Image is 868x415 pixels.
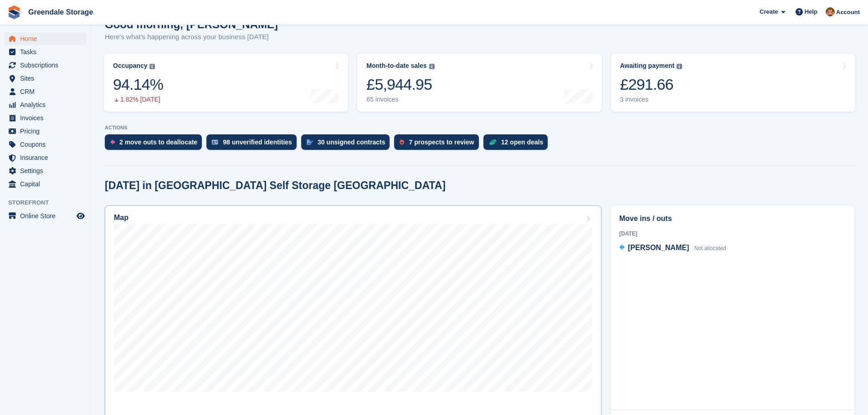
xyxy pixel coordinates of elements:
[5,178,86,190] a: menu
[113,75,163,94] div: 94.14%
[628,244,689,251] span: [PERSON_NAME]
[20,151,75,164] span: Insurance
[149,64,155,69] img: icon-info-grey-7440780725fd019a000dd9b08b2336e03edf1995a4989e88bcd33f0948082b44.svg
[694,245,726,251] span: Not allocated
[113,96,163,103] div: 1.82% [DATE]
[223,138,292,146] div: 98 unverified identities
[489,139,497,145] img: deal-1b604bf984904fb50ccaf53a9ad4b4a5d6e5aea283cecdc64d6e3604feb123c2.svg
[501,138,544,146] div: 12 open deals
[318,138,385,146] div: 30 unsigned contracts
[119,138,197,146] div: 2 move outs to deallocate
[836,8,860,17] span: Account
[5,151,86,164] a: menu
[206,134,301,154] a: 98 unverified identities
[394,134,483,154] a: 7 prospects to review
[20,210,75,222] span: Online Store
[20,98,75,111] span: Analytics
[105,32,278,42] p: Here's what's happening across your business [DATE]
[5,72,86,85] a: menu
[760,7,778,16] span: Create
[7,5,21,19] img: stora-icon-8386f47178a22dfd0bd8f6a31ec36ba5ce8667c1dd55bd0f319d3a0aa187defe.svg
[20,85,75,98] span: CRM
[429,64,435,69] img: icon-info-grey-7440780725fd019a000dd9b08b2336e03edf1995a4989e88bcd33f0948082b44.svg
[20,32,75,45] span: Home
[113,62,147,70] div: Occupancy
[212,139,218,145] img: verify_identity-adf6edd0f0f0b5bbfe63781bf79b02c33cf7c696d77639b501bdc392416b5a36.svg
[409,138,474,146] div: 7 prospects to review
[619,242,726,254] a: [PERSON_NAME] Not allocated
[5,210,86,222] a: menu
[620,62,675,70] div: Awaiting payment
[20,164,75,177] span: Settings
[307,139,313,145] img: contract_signature_icon-13c848040528278c33f63329250d36e43548de30e8caae1d1a13099fd9432cc5.svg
[114,214,128,222] h2: Map
[483,134,553,154] a: 12 open deals
[826,7,835,16] img: Justin Swingler
[5,85,86,98] a: menu
[366,75,434,94] div: £5,944.95
[25,5,97,20] a: Greendale Storage
[20,178,75,190] span: Capital
[20,46,75,58] span: Tasks
[105,125,854,131] p: ACTIONS
[5,125,86,138] a: menu
[611,54,855,112] a: Awaiting payment £291.66 3 invoices
[301,134,395,154] a: 30 unsigned contracts
[400,139,404,145] img: prospect-51fa495bee0391a8d652442698ab0144808aea92771e9ea1ae160a38d050c398.svg
[5,112,86,124] a: menu
[357,54,601,112] a: Month-to-date sales £5,944.95 65 invoices
[105,134,206,154] a: 2 move outs to deallocate
[5,138,86,151] a: menu
[75,210,86,221] a: Preview store
[110,139,115,145] img: move_outs_to_deallocate_icon-f764333ba52eb49d3ac5e1228854f67142a1ed5810a6f6cc68b1a99e826820c5.svg
[8,198,91,207] span: Storefront
[20,125,75,138] span: Pricing
[5,46,86,58] a: menu
[20,138,75,151] span: Coupons
[620,75,683,94] div: £291.66
[620,96,683,103] div: 3 invoices
[366,62,426,70] div: Month-to-date sales
[20,112,75,124] span: Invoices
[619,230,846,238] div: [DATE]
[805,7,817,16] span: Help
[104,54,348,112] a: Occupancy 94.14% 1.82% [DATE]
[5,98,86,111] a: menu
[105,179,446,192] h2: [DATE] in [GEOGRAPHIC_DATA] Self Storage [GEOGRAPHIC_DATA]
[619,213,846,224] h2: Move ins / outs
[5,32,86,45] a: menu
[20,59,75,72] span: Subscriptions
[20,72,75,85] span: Sites
[677,64,682,69] img: icon-info-grey-7440780725fd019a000dd9b08b2336e03edf1995a4989e88bcd33f0948082b44.svg
[366,96,434,103] div: 65 invoices
[5,164,86,177] a: menu
[5,59,86,72] a: menu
